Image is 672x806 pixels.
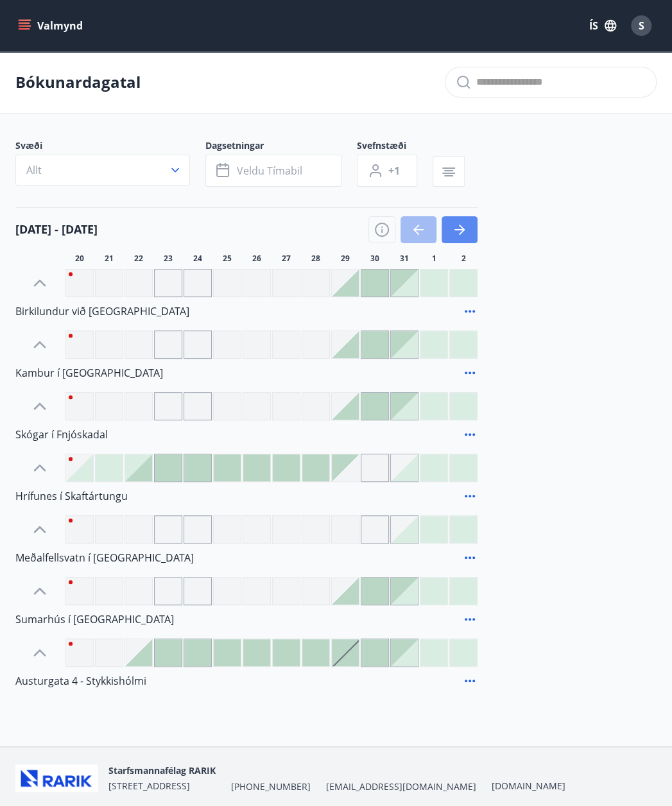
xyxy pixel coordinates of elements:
span: Svæði [15,139,205,155]
span: 1 [432,253,436,264]
span: Austurgata 4 - Stykkishólmi [15,674,146,688]
span: 28 [311,253,320,264]
button: +1 [357,155,417,187]
span: 23 [164,253,173,264]
button: ÍS [582,14,623,37]
button: Allt [15,155,190,185]
span: Veldu tímabil [237,164,302,178]
h4: [DATE] - [DATE] [15,221,98,237]
span: S [639,19,644,33]
span: [EMAIL_ADDRESS][DOMAIN_NAME] [326,780,476,793]
p: Bókunardagatal [15,71,141,93]
span: [STREET_ADDRESS] [108,780,190,792]
span: 29 [341,253,350,264]
span: Hrífunes í Skaftártungu [15,489,128,503]
span: 26 [252,253,261,264]
a: [DOMAIN_NAME] [492,780,565,792]
span: 24 [193,253,202,264]
button: Veldu tímabil [205,155,341,187]
span: 22 [134,253,143,264]
span: 25 [223,253,232,264]
span: +1 [388,164,400,178]
span: Meðalfellsvatn í [GEOGRAPHIC_DATA] [15,551,194,565]
span: Starfsmannafélag RARIK [108,764,216,776]
span: 31 [400,253,409,264]
span: 30 [370,253,379,264]
span: 27 [282,253,291,264]
span: Skógar í Fnjóskadal [15,427,108,442]
img: ZmrgJ79bX6zJLXUGuSjrUVyxXxBt3QcBuEz7Nz1t.png [15,764,98,792]
span: Svefnstæði [357,139,433,155]
span: 21 [105,253,114,264]
span: Birkilundur við [GEOGRAPHIC_DATA] [15,304,189,318]
button: menu [15,14,88,37]
button: S [626,10,657,41]
span: Allt [26,163,42,177]
span: [PHONE_NUMBER] [231,780,311,793]
span: Sumarhús í [GEOGRAPHIC_DATA] [15,612,174,626]
span: Kambur í [GEOGRAPHIC_DATA] [15,366,163,380]
span: 20 [75,253,84,264]
span: Dagsetningar [205,139,357,155]
span: 2 [461,253,466,264]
